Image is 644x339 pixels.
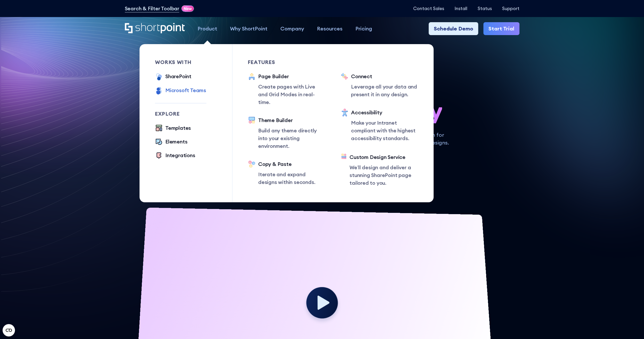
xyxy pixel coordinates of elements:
[248,72,325,106] a: Page BuilderCreate pages with Live and Grid Modes in real-time.
[258,116,325,124] div: Theme Builder
[155,86,206,95] a: Microsoft Teams
[363,98,442,123] span: so easy
[155,60,206,65] div: works with
[248,60,325,65] div: Features
[454,6,467,11] a: Install
[230,25,267,33] div: Why ShortPoint
[341,109,418,143] a: AccessibilityMake your Intranet compliant with the highest accessibility standards.
[258,171,325,186] p: Iterate and expand designs within seconds.
[125,5,179,12] a: Search & Filter Toolbar
[165,86,206,94] div: Microsoft Teams
[258,83,325,106] p: Create pages with Live and Grid Modes in real-time.
[280,25,304,33] div: Company
[165,151,195,159] div: Integrations
[258,127,325,150] p: Build any theme directly into your existing environment.
[155,111,206,116] div: Explore
[258,72,325,80] div: Page Builder
[191,22,224,35] a: Product
[349,164,418,187] p: We’ll design and deliver a stunning SharePoint page tailored to you.
[125,72,519,123] h1: SharePoint Design has never been
[155,151,195,160] a: Integrations
[165,138,187,146] div: Elements
[483,22,519,35] a: Start Trial
[413,6,444,11] a: Contact Sales
[3,324,15,336] button: Open CMP widget
[341,153,418,187] a: Custom Design ServiceWe’ll design and deliver a stunning SharePoint page tailored to you.
[311,22,349,35] a: Resources
[351,72,418,80] div: Connect
[258,160,325,168] div: Copy & Paste
[429,22,478,35] a: Schedule Demo
[198,25,217,33] div: Product
[349,22,379,35] a: Pricing
[351,109,418,116] div: Accessibility
[355,25,372,33] div: Pricing
[274,22,311,35] a: Company
[155,138,187,146] a: Elements
[125,23,185,34] a: Home
[165,124,191,132] div: Templates
[351,83,418,98] p: Leverage all your data and present it in any design.
[155,124,191,133] a: Templates
[165,72,191,80] div: SharePoint
[349,153,418,161] div: Custom Design Service
[351,119,418,142] p: Make your Intranet compliant with the highest accessibility standards.
[155,72,191,81] a: SharePoint
[341,72,418,98] a: ConnectLeverage all your data and present it in any design.
[317,25,343,33] div: Resources
[224,22,274,35] a: Why ShortPoint
[248,116,325,150] a: Theme BuilderBuild any theme directly into your existing environment.
[478,6,492,11] a: Status
[502,6,519,11] a: Support
[248,160,325,186] a: Copy & PasteIterate and expand designs within seconds.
